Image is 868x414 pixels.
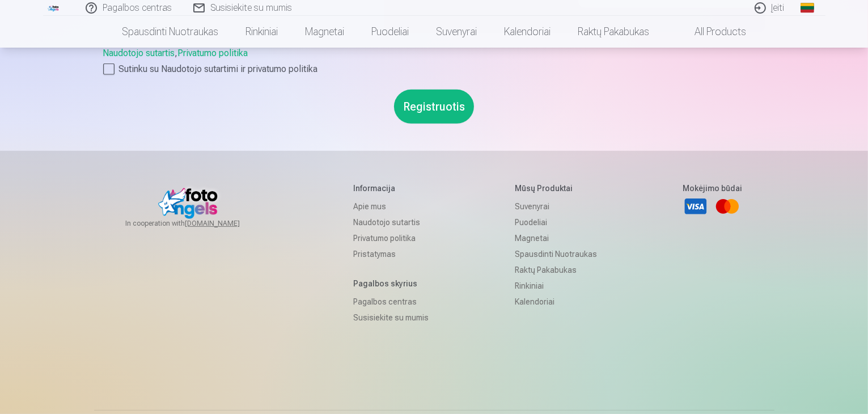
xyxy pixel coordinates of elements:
a: Pristatymas [353,246,429,262]
a: Naudotojo sutartis [353,214,429,230]
a: Kalendoriai [515,294,597,310]
a: Magnetai [291,16,358,48]
label: Sutinku su Naudotojo sutartimi ir privatumo politika [103,62,765,76]
img: /fa2 [48,5,60,11]
span: In cooperation with [125,219,267,228]
h5: Informacija [353,183,429,194]
a: Puodeliai [358,16,422,48]
a: All products [663,16,760,48]
a: Susisiekite su mumis [353,310,429,326]
a: [DOMAIN_NAME] [185,219,267,228]
button: Registruotis [394,90,474,124]
h5: Pagalbos skyrius [353,278,429,289]
a: Spausdinti nuotraukas [515,246,597,262]
a: Mastercard [715,194,740,219]
a: Raktų pakabukas [564,16,663,48]
a: Suvenyrai [422,16,490,48]
a: Spausdinti nuotraukas [108,16,232,48]
a: Rinkiniai [515,278,597,294]
a: Apie mus [353,198,429,214]
a: Rinkiniai [232,16,291,48]
a: Privatumo politika [178,48,248,58]
a: Raktų pakabukas [515,262,597,278]
a: Privatumo politika [353,230,429,246]
div: , [103,47,765,76]
h5: Mūsų produktai [515,183,597,194]
a: Pagalbos centras [353,294,429,310]
a: Kalendoriai [490,16,564,48]
h5: Mokėjimo būdai [683,183,743,194]
a: Naudotojo sutartis [103,48,175,58]
a: Magnetai [515,230,597,246]
a: Visa [683,194,708,219]
a: Suvenyrai [515,198,597,214]
a: Puodeliai [515,214,597,230]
